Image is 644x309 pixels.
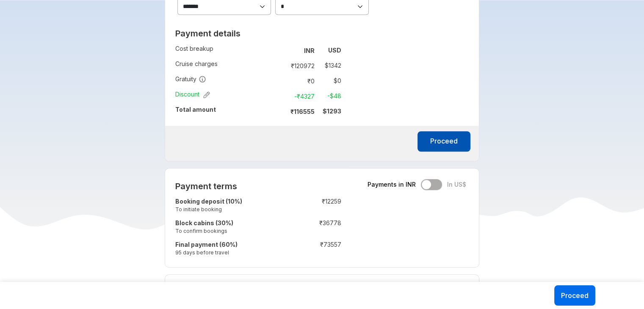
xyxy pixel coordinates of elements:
[282,60,318,72] td: ₹ 120972
[287,196,291,217] td: :
[175,106,216,113] strong: Total amount
[318,75,341,87] td: $ 0
[175,249,287,256] small: 95 days before travel
[323,108,341,115] strong: $ 1293
[290,108,315,115] strong: ₹ 116555
[175,219,233,226] strong: Block cabins (30%)
[291,217,341,239] td: ₹ 36778
[447,180,466,189] span: In US$
[282,90,318,102] td: -₹ 4327
[318,60,341,72] td: $ 1342
[175,227,287,235] small: To confirm bookings
[328,47,341,54] strong: USD
[291,196,341,217] td: ₹ 12259
[279,58,282,73] td: :
[279,73,282,88] td: :
[287,217,291,239] td: :
[175,198,242,205] strong: Booking deposit (10%)
[368,180,416,189] span: Payments in INR
[175,43,279,58] td: Cost breakup
[318,90,341,102] td: -$ 48
[175,181,341,191] h2: Payment terms
[291,239,341,260] td: ₹ 73557
[175,206,287,213] small: To initiate booking
[417,131,470,152] button: Proceed
[279,88,282,104] td: :
[175,241,238,248] strong: Final payment (60%)
[175,75,206,83] span: Gratuity
[554,285,595,306] button: Proceed
[279,43,282,58] td: :
[175,90,210,99] span: Discount
[304,47,315,54] strong: INR
[279,104,282,119] td: :
[175,28,341,39] h2: Payment details
[287,239,291,260] td: :
[175,58,279,73] td: Cruise charges
[282,75,318,87] td: ₹ 0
